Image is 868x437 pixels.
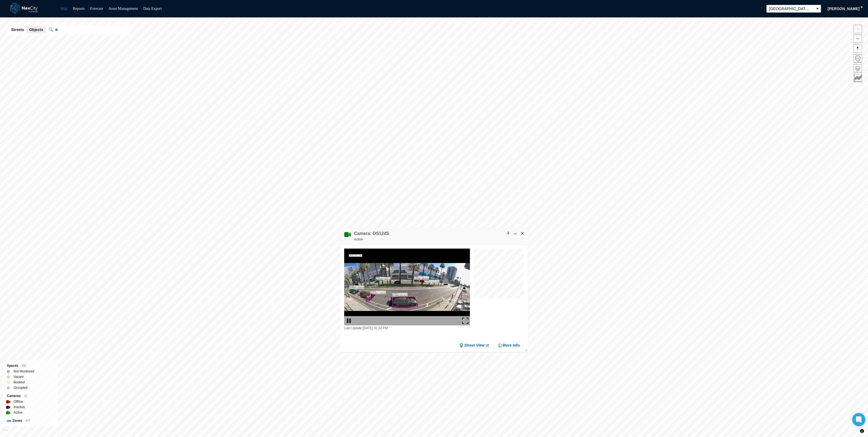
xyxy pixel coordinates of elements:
[828,6,860,11] span: [PERSON_NAME]
[143,7,162,11] a: Data Export
[14,404,25,410] label: Inactive
[854,25,862,33] button: Zoom in
[14,380,25,385] label: Booked
[824,4,863,13] button: [PERSON_NAME]
[73,7,85,11] a: Reports
[344,249,470,325] img: video
[854,54,862,63] button: Home
[854,35,862,43] button: Zoom out
[860,428,864,434] span: Toggle attribution
[60,7,67,11] a: Map
[14,410,23,415] label: Active
[814,5,821,13] button: select
[354,237,363,241] span: Active
[474,249,524,298] canvas: Map
[14,369,34,374] label: Not Monitored
[854,45,862,53] span: Reset bearing to north
[7,363,53,369] div: Spaces
[854,64,862,72] button: Layers management
[854,74,862,82] button: Key metrics
[354,231,389,237] h4: Double-click to make header text selectable
[14,399,23,404] label: Offline
[354,231,389,242] div: Double-click to make header text selectable
[90,7,103,11] a: Forecast
[346,317,352,324] img: play
[859,428,865,434] button: Toggle attribution
[29,27,43,32] span: Objects
[854,35,862,43] span: Zoom out
[109,7,138,11] a: Asset Management
[14,374,23,380] label: Vacant
[498,343,520,348] button: More Info
[24,395,27,398] span: 21
[8,26,27,33] button: Streets
[503,343,520,348] span: More Info
[7,418,53,424] div: Zones
[344,325,470,331] div: Last Update: [DATE] 01:32 PM
[459,343,490,348] a: Street View
[464,343,485,348] span: Street View
[854,25,862,33] span: Zoom in
[769,6,811,11] span: [GEOGRAPHIC_DATA][PERSON_NAME]
[11,27,24,32] span: Streets
[26,26,46,33] button: Objects
[2,429,9,435] a: Mapbox homepage
[14,385,27,390] label: Occupied
[7,393,53,399] div: Cameras
[854,44,862,53] button: Reset bearing to north
[462,317,469,324] img: expand
[22,364,26,367] span: 792
[26,419,30,422] span: 477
